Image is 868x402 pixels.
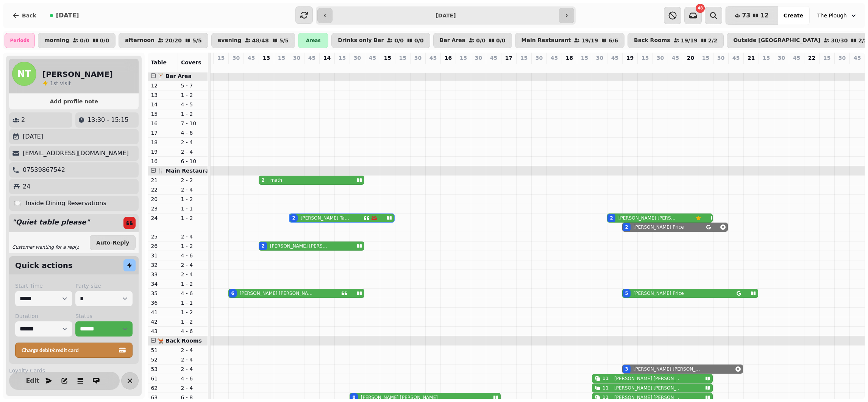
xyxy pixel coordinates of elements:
[521,63,527,71] p: 0
[293,63,300,71] p: 2
[181,148,205,156] p: 2 - 4
[618,215,677,221] p: [PERSON_NAME] [PERSON_NAME]
[778,54,785,62] p: 30
[151,394,175,401] p: 63
[520,54,528,62] p: 15
[760,12,768,19] span: 12
[248,63,254,71] p: 0
[165,38,182,43] p: 20 / 20
[614,394,684,400] p: [PERSON_NAME] [PERSON_NAME]
[96,240,129,245] span: Auto-Reply
[309,63,315,71] p: 0
[252,38,269,43] p: 48 / 48
[21,115,25,125] p: 2
[609,38,618,43] p: 6 / 6
[354,63,360,71] p: 8
[14,199,21,208] p: 🍽️
[324,63,330,71] p: 0
[151,186,175,193] p: 22
[521,37,571,44] p: Main Restaurant
[151,120,175,127] p: 16
[331,33,430,48] button: Drinks only Bar0/00/0
[778,63,784,71] p: 0
[151,129,175,137] p: 17
[211,33,295,48] button: evening48/485/5
[15,260,73,271] h2: Quick actions
[151,157,175,165] p: 16
[293,54,300,62] p: 30
[181,356,205,363] p: 2 - 4
[717,54,724,62] p: 30
[460,63,466,71] p: 0
[181,157,205,165] p: 6 - 10
[181,365,205,373] p: 2 - 4
[151,110,175,118] p: 15
[181,91,205,99] p: 1 - 2
[80,38,89,43] p: 0 / 0
[151,290,175,297] p: 35
[181,195,205,203] p: 1 - 2
[687,54,694,62] p: 20
[218,37,242,44] p: evening
[151,384,175,392] p: 62
[824,63,830,71] p: 0
[192,38,202,43] p: 5 / 5
[657,63,663,71] p: 5
[634,37,670,44] p: Back Rooms
[581,63,587,71] p: 0
[181,82,205,89] p: 5 - 7
[9,214,93,231] p: " Quiet table please "
[354,54,361,62] p: 30
[44,6,85,25] button: [DATE]
[151,252,175,259] p: 31
[15,282,72,290] label: Start Time
[536,63,542,71] p: 0
[233,54,240,62] p: 30
[22,13,36,18] span: Back
[433,33,512,48] button: Bar Area0/00/0
[581,54,588,62] p: 15
[748,54,755,62] p: 21
[742,12,750,19] span: 73
[628,33,724,48] button: Back Rooms19/192/2
[218,63,224,71] p: 0
[151,233,175,240] p: 25
[809,63,815,71] p: 0
[151,299,175,307] p: 36
[490,63,496,71] p: 0
[261,243,264,249] div: 2
[831,38,848,43] p: 30 / 30
[414,54,422,62] p: 30
[181,129,205,137] p: 4 - 6
[614,385,684,391] p: [PERSON_NAME] [PERSON_NAME]
[18,99,130,104] span: Add profile note
[602,385,609,391] div: 11
[181,375,205,382] p: 4 - 6
[429,54,437,62] p: 45
[248,54,255,62] p: 45
[151,346,175,354] p: 51
[181,101,205,108] p: 4 - 5
[505,54,512,62] p: 17
[777,6,809,25] button: Create
[681,38,698,43] p: 19 / 19
[854,63,860,71] p: 0
[12,97,136,106] button: Add profile note
[732,54,740,62] p: 45
[270,177,282,183] p: math
[352,394,355,400] div: 8
[151,261,175,269] p: 32
[75,312,133,320] label: Status
[496,38,506,43] p: 0 / 0
[581,38,598,43] p: 19 / 19
[278,54,285,62] p: 15
[642,63,648,71] p: 0
[793,63,799,71] p: 0
[430,63,436,71] p: 0
[440,37,466,44] p: Bar Area
[181,252,205,259] p: 4 - 6
[181,139,205,146] p: 2 - 4
[361,394,438,400] p: [PERSON_NAME] [PERSON_NAME]
[657,54,664,62] p: 30
[100,38,109,43] p: 0 / 0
